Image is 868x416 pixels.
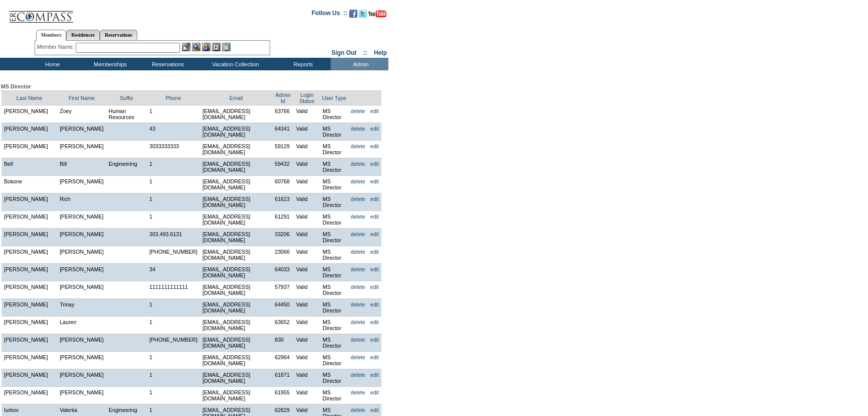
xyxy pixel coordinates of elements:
a: Login Status [299,92,314,104]
td: [EMAIL_ADDRESS][DOMAIN_NAME] [200,176,272,193]
a: delete [351,354,365,360]
a: Admin Id [275,92,290,104]
td: [EMAIL_ADDRESS][DOMAIN_NAME] [200,387,272,404]
td: [PERSON_NAME] [2,369,58,387]
a: User Type [322,95,346,101]
td: 1 [147,387,200,404]
td: 63652 [272,317,294,334]
a: edit [370,126,379,132]
td: MS Director [320,299,348,317]
td: [PERSON_NAME] [2,317,58,334]
a: edit [370,108,379,114]
td: [PERSON_NAME] [57,211,106,229]
td: Rich [57,193,106,211]
td: [PERSON_NAME] [2,211,58,229]
td: Admin [331,58,388,70]
a: edit [370,354,379,360]
a: delete [351,372,365,378]
td: MS Director [320,246,348,264]
td: [PERSON_NAME] [2,229,58,246]
a: edit [370,214,379,220]
td: Bell [2,158,58,176]
td: Valid [294,246,320,264]
a: delete [351,214,365,220]
a: Phone [166,95,181,101]
a: delete [351,389,365,395]
a: Members [36,30,67,41]
td: 43 [147,123,200,141]
td: Reports [273,58,331,70]
td: MS Director [320,387,348,404]
a: Become our fan on Facebook [349,13,357,19]
td: [PERSON_NAME] [2,264,58,281]
img: Impersonate [202,43,210,51]
a: Subscribe to our YouTube Channel [368,13,386,19]
a: Help [374,49,387,56]
td: [PERSON_NAME] [2,334,58,352]
td: [PERSON_NAME] [57,246,106,264]
td: MS Director [320,369,348,387]
td: 64450 [272,299,294,317]
a: delete [351,407,365,413]
span: :: [363,49,367,56]
td: [EMAIL_ADDRESS][DOMAIN_NAME] [200,229,272,246]
td: [EMAIL_ADDRESS][DOMAIN_NAME] [200,193,272,211]
a: delete [351,284,365,290]
a: edit [370,407,379,413]
td: 1 [147,211,200,229]
img: b_edit.gif [182,43,190,51]
td: 1 [147,193,200,211]
td: Valid [294,229,320,246]
span: MS Director [1,83,31,89]
td: 59129 [272,141,294,158]
td: [PERSON_NAME] [57,352,106,369]
td: 1111111111111 [147,281,200,299]
a: delete [351,161,365,167]
a: edit [370,372,379,378]
td: 61871 [272,369,294,387]
td: [EMAIL_ADDRESS][DOMAIN_NAME] [200,264,272,281]
a: Sign Out [331,49,356,56]
td: Valid [294,141,320,158]
td: 61623 [272,193,294,211]
td: [PERSON_NAME] [57,176,106,193]
td: Memberships [80,58,138,70]
td: [PERSON_NAME] [2,352,58,369]
a: edit [370,266,379,272]
td: [EMAIL_ADDRESS][DOMAIN_NAME] [200,106,272,123]
td: 303.493.6131 [147,229,200,246]
td: [EMAIL_ADDRESS][DOMAIN_NAME] [200,246,272,264]
td: [EMAIL_ADDRESS][DOMAIN_NAME] [200,352,272,369]
a: delete [351,249,365,255]
img: b_calculator.gif [222,43,231,51]
td: [PERSON_NAME] [57,141,106,158]
td: 1 [147,352,200,369]
td: MS Director [320,317,348,334]
a: Reservations [100,30,137,40]
td: MS Director [320,141,348,158]
td: [PERSON_NAME] [2,106,58,123]
td: 62964 [272,352,294,369]
td: Human Resources [106,106,147,123]
td: MS Director [320,281,348,299]
td: 60768 [272,176,294,193]
a: edit [370,301,379,307]
a: edit [370,161,379,167]
td: Valid [294,211,320,229]
img: View [192,43,200,51]
td: 1 [147,369,200,387]
td: MS Director [320,229,348,246]
td: Valid [294,317,320,334]
td: MS Director [320,211,348,229]
a: Last Name [17,95,43,101]
td: [PERSON_NAME] [57,229,106,246]
a: delete [351,337,365,343]
td: [EMAIL_ADDRESS][DOMAIN_NAME] [200,281,272,299]
td: [PERSON_NAME] [57,369,106,387]
a: First Name [69,95,95,101]
td: Valid [294,334,320,352]
td: 1 [147,299,200,317]
td: 61291 [272,211,294,229]
td: MS Director [320,158,348,176]
td: 59432 [272,158,294,176]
